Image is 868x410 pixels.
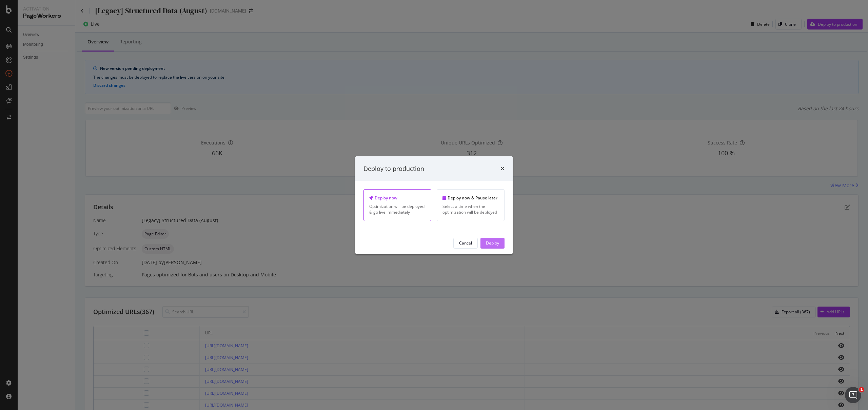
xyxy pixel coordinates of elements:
[369,203,426,215] div: Optimization will be deployed & go live immediately
[859,387,864,392] span: 1
[500,164,505,173] div: times
[845,387,861,403] iframe: Intercom live chat
[459,240,472,246] div: Cancel
[363,164,424,173] div: Deploy to production
[453,238,478,249] button: Cancel
[369,195,426,201] div: Deploy now
[480,238,505,249] button: Deploy
[486,240,499,246] div: Deploy
[442,195,499,201] div: Deploy now & Pause later
[442,203,499,215] div: Select a time when the optimization will be deployed
[355,156,513,254] div: modal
